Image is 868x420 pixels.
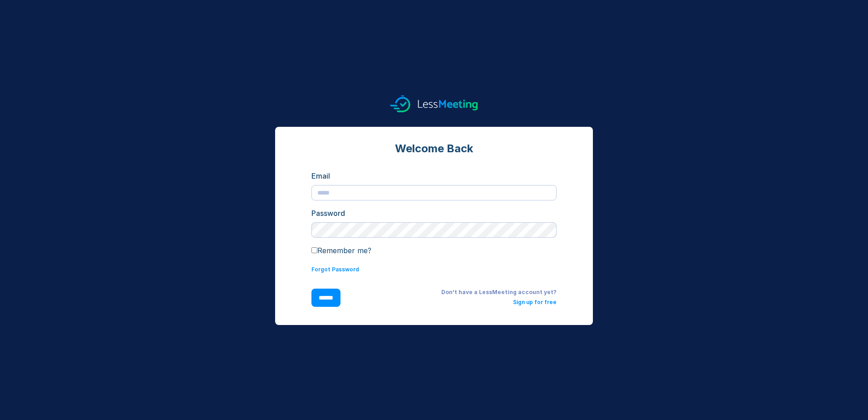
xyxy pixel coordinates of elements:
[311,170,557,181] div: Email
[390,95,478,112] img: logo.svg
[311,266,359,273] a: Forgot Password
[311,141,557,156] div: Welcome Back
[311,247,317,253] input: Remember me?
[311,208,557,219] div: Password
[513,299,557,305] a: Sign up for free
[311,246,371,255] label: Remember me?
[355,289,557,296] div: Don't have a LessMeeting account yet?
